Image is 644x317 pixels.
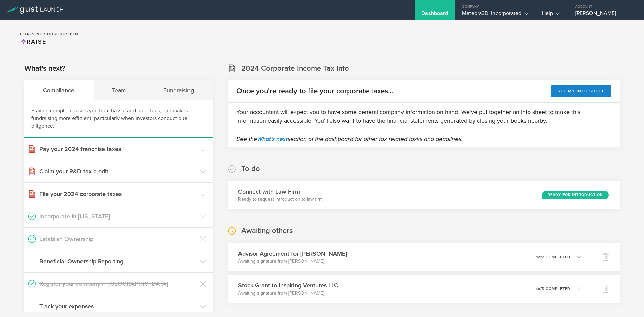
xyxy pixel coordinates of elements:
p: 1 2 completed [536,255,570,259]
div: Help [542,10,560,20]
p: Your accountant will expect you to have some general company information on hand. We've put toget... [236,108,611,125]
h3: Register your company in [GEOGRAPHIC_DATA] [39,279,197,288]
p: Ready to request introduction to law firm [238,196,323,203]
h3: Beneficial Ownership Reporting [39,257,197,266]
em: of [538,287,542,291]
div: Compliance [24,80,94,100]
p: Awaiting signature from [PERSON_NAME] [238,290,338,297]
h3: Connect with Law Firm [238,187,323,196]
h3: Pay your 2024 franchise taxes [39,145,197,153]
h2: Current Subscription [20,32,78,36]
h2: Awaiting others [241,226,293,236]
h2: Once you're ready to file your corporate taxes... [236,86,393,96]
h3: Advisor Agreement for [PERSON_NAME] [238,249,347,258]
h3: Establish Ownership [39,234,197,243]
h2: 2024 Corporate Income Tax Info [241,64,349,73]
em: of [538,255,542,259]
div: Dashboard [421,10,448,20]
span: Raise [20,38,46,45]
div: Staying compliant saves you from hassle and legal fees, and makes fundraising more efficient, par... [24,100,213,138]
div: Team [94,80,145,100]
div: Connect with Law FirmReady to request introduction to law firmReady for Introduction [228,181,620,209]
div: [PERSON_NAME] [575,10,632,20]
iframe: Chat Widget [610,285,644,317]
button: See my info sheet [551,85,611,97]
p: 4 5 completed [536,287,570,291]
div: Meteora3D, Incorporated [462,10,528,20]
h2: To do [241,164,260,174]
h3: Claim your R&D tax credit [39,167,197,176]
h2: What's next? [24,64,65,73]
h3: Track your expenses [39,302,197,311]
h3: Stock Grant to Inspiring Ventures LLC [238,281,338,290]
div: Fundraising [145,80,213,100]
div: Ready for Introduction [542,191,609,199]
em: See the section of the dashboard for other tax related tasks and deadlines. [236,135,463,143]
a: What's next [257,135,288,143]
h3: Incorporate in [US_STATE] [39,212,197,221]
p: Awaiting signature from [PERSON_NAME] [238,258,347,265]
h3: File your 2024 corporate taxes [39,190,197,198]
